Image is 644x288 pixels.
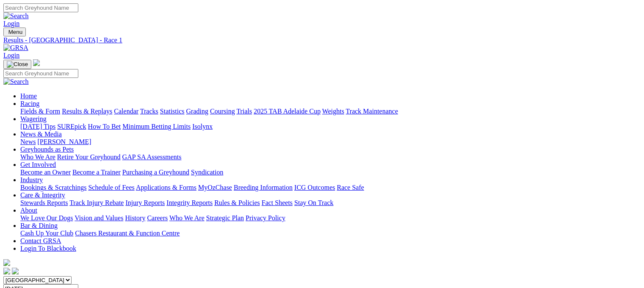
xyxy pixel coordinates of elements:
[136,184,196,191] a: Applications & Forms
[7,61,28,68] img: Close
[206,214,244,222] a: Strategic Plan
[62,108,112,115] a: Results & Replays
[20,108,60,115] a: Fields & Form
[191,169,223,176] a: Syndication
[262,199,293,206] a: Fact Sheets
[75,214,123,222] a: Vision and Values
[8,29,22,35] span: Menu
[192,123,213,130] a: Isolynx
[20,169,641,176] div: Get Involved
[12,268,19,274] img: twitter.svg
[198,184,232,191] a: MyOzChase
[20,153,641,161] div: Greyhounds as Pets
[122,153,182,161] a: GAP SA Assessments
[210,108,235,115] a: Coursing
[20,100,39,107] a: Racing
[3,28,26,36] button: Toggle navigation
[3,36,641,44] a: Results - [GEOGRAPHIC_DATA] - Race 1
[125,214,145,222] a: History
[122,169,189,176] a: Purchasing a Greyhound
[20,108,641,115] div: Racing
[20,245,76,252] a: Login To Blackbook
[294,199,333,206] a: Stay On Track
[57,153,121,161] a: Retire Your Greyhound
[69,199,124,206] a: Track Injury Rebate
[337,184,364,191] a: Race Safe
[33,59,40,66] img: logo-grsa-white.png
[3,78,29,86] img: Search
[20,184,86,191] a: Bookings & Scratchings
[20,161,56,168] a: Get Involved
[20,237,61,244] a: Contact GRSA
[322,108,344,115] a: Weights
[166,199,213,206] a: Integrity Reports
[20,92,37,100] a: Home
[147,214,168,222] a: Careers
[72,169,121,176] a: Become a Trainer
[140,108,158,115] a: Tracks
[214,199,260,206] a: Rules & Policies
[3,268,10,274] img: facebook.svg
[20,138,36,145] a: News
[20,123,55,130] a: [DATE] Tips
[294,184,335,191] a: ICG Outcomes
[246,214,285,222] a: Privacy Policy
[20,115,47,122] a: Wagering
[3,20,19,27] a: Login
[3,12,29,20] img: Search
[75,230,180,237] a: Chasers Restaurant & Function Centre
[114,108,138,115] a: Calendar
[236,108,252,115] a: Trials
[20,214,73,222] a: We Love Our Dogs
[37,138,91,145] a: [PERSON_NAME]
[254,108,321,115] a: 2025 TAB Adelaide Cup
[20,146,74,153] a: Greyhounds as Pets
[234,184,293,191] a: Breeding Information
[88,184,134,191] a: Schedule of Fees
[3,44,28,52] img: GRSA
[122,123,191,130] a: Minimum Betting Limits
[20,169,71,176] a: Become an Owner
[3,52,19,59] a: Login
[20,138,641,146] div: News & Media
[3,60,31,69] button: Toggle navigation
[88,123,121,130] a: How To Bet
[20,123,641,130] div: Wagering
[20,184,641,191] div: Industry
[20,199,68,206] a: Stewards Reports
[20,230,73,237] a: Cash Up Your Club
[20,153,55,161] a: Who We Are
[346,108,398,115] a: Track Maintenance
[169,214,205,222] a: Who We Are
[20,191,65,199] a: Care & Integrity
[20,207,37,214] a: About
[20,214,641,222] div: About
[3,259,10,266] img: logo-grsa-white.png
[57,123,86,130] a: SUREpick
[125,199,165,206] a: Injury Reports
[160,108,185,115] a: Statistics
[3,69,78,78] input: Search
[20,222,58,229] a: Bar & Dining
[20,199,641,207] div: Care & Integrity
[20,130,62,138] a: News & Media
[20,176,43,183] a: Industry
[20,230,641,237] div: Bar & Dining
[186,108,208,115] a: Grading
[3,3,78,12] input: Search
